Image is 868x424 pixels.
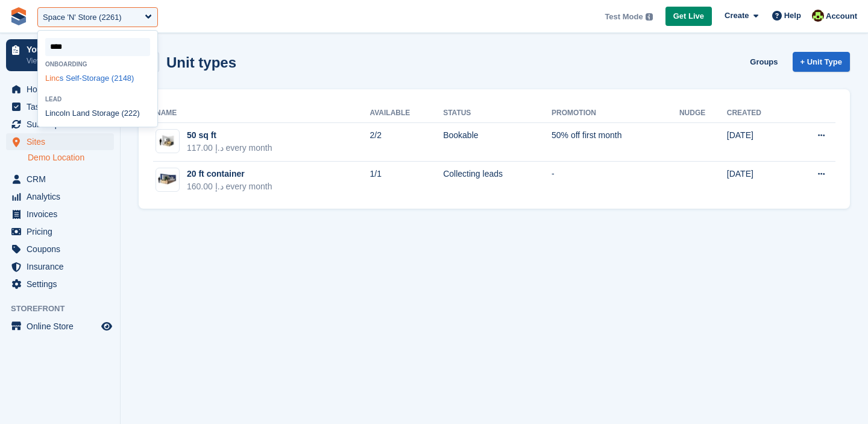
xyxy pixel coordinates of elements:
img: 50.jpg [156,133,179,150]
a: Preview store [99,319,114,334]
td: Bookable [443,123,552,162]
a: Demo Location [28,152,114,163]
span: Create [725,10,749,22]
th: Created [727,104,790,123]
a: menu [6,171,114,188]
p: View next steps [27,55,98,66]
a: menu [6,276,114,293]
td: 1/1 [370,162,443,200]
span: Coupons [27,241,99,258]
a: + Unit Type [793,52,850,72]
span: Settings [27,276,99,293]
span: Online Store [27,318,99,335]
span: Help [784,10,801,22]
td: Collecting leads [443,162,552,200]
td: 50% off first month [552,123,679,162]
a: menu [6,133,114,150]
a: menu [6,241,114,258]
span: Analytics [27,188,99,205]
span: Tasks [27,98,99,115]
td: [DATE] [727,123,790,162]
div: 50 sq ft [187,129,272,142]
a: menu [6,318,114,335]
a: menu [6,188,114,205]
span: Storefront [11,303,120,315]
div: 160.00 د.إ every month [187,180,272,193]
h2: Unit types [166,54,236,71]
div: s Self-Storage (2148) [38,70,157,86]
div: Space 'N' Store (2261) [43,11,122,24]
div: oln Land Storage (222) [38,106,157,122]
img: icon-info-grey-7440780725fd019a000dd9b08b2336e03edf1995a4989e88bcd33f0948082b44.svg [646,13,653,21]
th: Name [153,104,370,123]
span: Subscriptions [27,116,99,133]
span: Account [826,10,857,22]
div: Lead [38,96,157,103]
div: 20 ft container [187,168,272,180]
th: Promotion [552,104,679,123]
a: Get Live [665,7,712,27]
a: Your onboarding View next steps [6,39,114,71]
img: Catherine Coffey [812,10,824,22]
a: menu [6,223,114,240]
th: Available [370,104,443,123]
th: Status [443,104,552,123]
td: [DATE] [727,162,790,200]
span: Home [27,81,99,98]
a: menu [6,258,114,275]
a: menu [6,206,114,223]
img: stora-icon-8386f47178a22dfd0bd8f6a31ec36ba5ce8667c1dd55bd0f319d3a0aa187defe.svg [10,7,28,25]
img: 20.jpg [156,171,179,188]
span: Pricing [27,223,99,240]
span: Test Mode [605,11,643,23]
div: 117.00 د.إ every month [187,142,272,154]
th: Nudge [679,104,727,123]
span: CRM [27,171,99,188]
span: Insurance [27,258,99,275]
td: 2/2 [370,123,443,162]
p: Your onboarding [27,45,98,54]
a: menu [6,98,114,115]
span: Sites [27,133,99,150]
td: - [552,162,679,200]
span: Invoices [27,206,99,223]
span: Linc [45,74,60,83]
a: menu [6,81,114,98]
span: Get Live [673,10,704,22]
div: Onboarding [38,61,157,68]
a: Groups [745,52,782,72]
a: menu [6,116,114,133]
span: Linc [45,109,60,118]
